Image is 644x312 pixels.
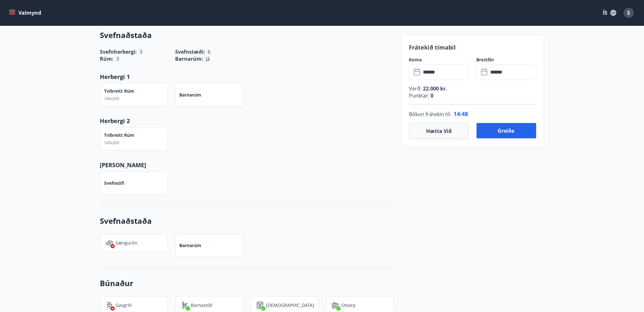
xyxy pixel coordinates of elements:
[100,117,394,125] p: Herbergi 2
[104,140,120,145] span: 160x200
[599,7,620,19] button: ÍS
[104,88,135,94] p: Tvíbreitt rúm
[430,92,434,99] span: 0
[409,110,451,118] span: Bókun frátekin til :
[175,55,204,62] span: Barnarúm :
[100,73,394,81] p: Herbergi 1
[454,110,462,118] span: 14 :
[104,96,120,101] span: 160x200
[266,302,315,308] p: [DEMOGRAPHIC_DATA]
[180,92,202,98] p: Barnarúm
[206,55,210,62] span: Já
[621,5,636,20] button: S
[106,239,113,247] img: voDv6cIEW3bUoUae2XJIjz6zjPXrrHmNT2GVdQ2h.svg
[116,302,132,308] p: Gasgrill
[627,9,630,16] span: S
[100,55,114,62] span: Rúm :
[477,123,536,138] button: Greiða
[409,57,469,63] label: Koma
[422,85,448,92] span: 22.000 kr.
[462,110,468,118] span: 48
[181,301,189,309] img: ro1VYixuww4Qdd7lsw8J65QhOwJZ1j2DOUyXo3Mt.svg
[409,85,536,92] p: Verð :
[104,180,125,186] p: Svefnsófi
[116,55,119,62] span: 3
[331,301,339,309] img: HjsXMP79zaSHlY54vW4Et0sdqheuFiP1RYfGwuXf.svg
[256,301,264,309] img: hddCLTAnxqFUMr1fxmbGG8zWilo2syolR0f9UjPn.svg
[116,240,138,246] p: Sængurlín
[191,302,213,308] p: Barnastóll
[477,57,536,63] label: Brottför
[180,242,202,249] p: Barnarúm
[409,43,536,51] p: Frátekið tímabil
[104,132,135,138] p: Tvíbreitt rúm
[8,7,44,19] button: menu
[100,215,394,226] h3: Svefnaðstaða
[409,92,536,99] p: Punktar :
[100,161,394,169] p: [PERSON_NAME]
[409,123,469,139] button: Hætta við
[100,30,394,41] h3: Svefnaðstaða
[100,278,394,289] h3: Búnaður
[106,301,113,309] img: ZXjrS3QKesehq6nQAPjaRuRTI364z8ohTALB4wBr.svg
[342,302,356,308] p: Útvarp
